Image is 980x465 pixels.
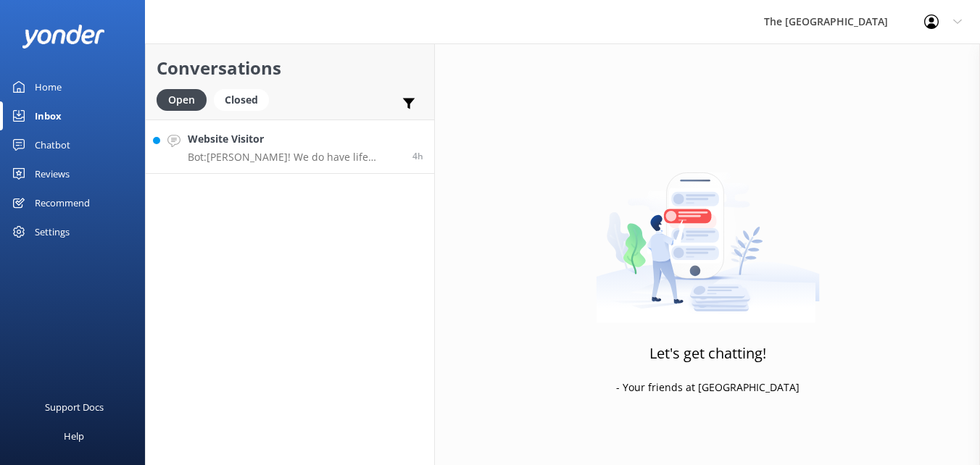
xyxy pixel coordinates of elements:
a: Website VisitorBot:[PERSON_NAME]! We do have life jackets provided at the Activities Hut for all ... [146,120,434,174]
h2: Conversations [157,54,423,82]
img: artwork of a man stealing a conversation from at giant smartphone [596,142,820,323]
div: Settings [35,217,70,246]
span: Sep 05 2025 03:45am (UTC -10:00) Pacific/Honolulu [412,150,423,162]
div: Open [157,89,207,111]
h3: Let's get chatting! [649,342,766,365]
a: Open [157,91,214,107]
h4: Website Visitor [188,131,402,147]
div: Inbox [35,101,62,130]
div: Closed [214,89,269,111]
div: Recommend [35,188,90,217]
p: - Your friends at [GEOGRAPHIC_DATA] [616,380,800,395]
div: Home [35,72,62,101]
img: yonder-white-logo.png [22,25,105,49]
div: Support Docs [45,393,104,422]
div: Chatbot [35,130,70,159]
p: Bot: [PERSON_NAME]! We do have life jackets provided at the Activities Hut for all ages, includin... [188,151,402,164]
div: Help [64,422,84,451]
div: Reviews [35,159,70,188]
a: Closed [214,91,276,107]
